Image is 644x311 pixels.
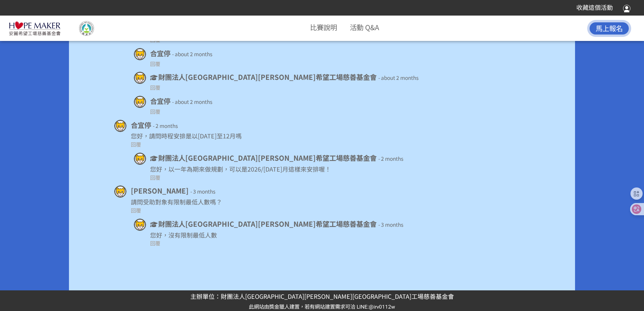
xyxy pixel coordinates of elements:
[150,60,160,67] span: 回覆
[150,164,529,174] div: 您好，以一年為期來做規劃，可以是2026/[DATE]月這樣來安排喔！
[153,122,178,129] span: - 2 months
[369,304,395,310] a: @irv0112w
[596,23,623,33] span: 馬上報名
[158,219,377,229] span: 財團法人[GEOGRAPHIC_DATA][PERSON_NAME]希望工場慈善基金會
[150,108,160,115] span: 回覆
[150,48,170,58] span: 合宜停
[378,221,403,228] span: - 3 months
[310,22,337,32] a: 比賽說明
[131,131,530,140] div: 您好，請問時程安排是以[DATE]至12月嗎
[65,21,108,36] img: 教育部國民及學前教育署
[249,304,345,310] a: 此網站由獎金獵人建置，若有網站建置需求
[576,4,613,11] span: 收藏這個活動
[150,84,160,91] span: 回覆
[172,50,212,58] span: - about 2 months
[190,187,215,195] span: - 3 months
[131,140,141,148] span: 回覆
[131,185,189,196] span: [PERSON_NAME]
[150,174,160,181] span: 回覆
[150,239,160,247] span: 回覆
[249,304,395,310] span: 可洽 LINE:
[150,96,170,106] span: 合宜停
[158,72,377,82] span: 財團法人[GEOGRAPHIC_DATA][PERSON_NAME]希望工場慈善基金會
[158,153,377,163] span: 財團法人[GEOGRAPHIC_DATA][PERSON_NAME]希望工場慈善基金會
[378,155,403,162] span: - 2 months
[131,197,530,206] div: 請問受助對象有限制最低人數嗎？
[131,206,141,214] span: 回覆
[9,21,61,36] img: 2025「小夢想．大志氣」追夢計畫
[378,74,419,81] span: - about 2 months
[150,230,529,240] div: 您好，沒有限制最低人數
[587,20,631,37] button: 馬上報名
[350,22,379,32] a: 活動 Q&A
[131,120,151,130] span: 合宜停
[172,98,212,105] span: - about 2 months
